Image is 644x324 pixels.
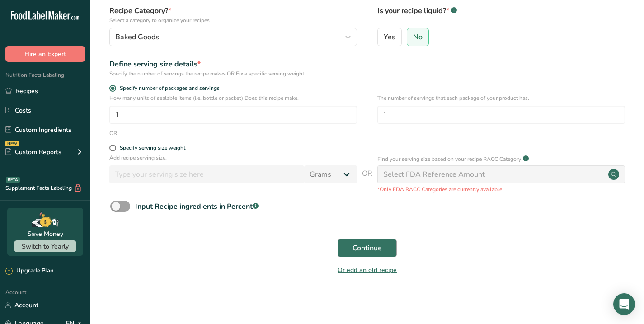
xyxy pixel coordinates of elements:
[384,33,395,42] span: Yes
[5,147,61,157] div: Custom Reports
[353,243,382,254] span: Continue
[362,168,372,193] span: OR
[120,145,185,151] div: Specify serving size weight
[338,239,397,257] button: Continue
[377,94,625,102] p: The number of servings that each package of your product has.
[115,32,159,42] span: Baked Goods
[109,70,357,78] div: Specify the number of servings the recipe makes OR Fix a specific serving weight
[377,5,625,24] label: Is your recipe liquid?
[5,46,85,62] button: Hire an Expert
[109,154,357,162] p: Add recipe serving size.
[377,185,625,193] p: *Only FDA RACC Categories are currently available
[5,141,19,146] div: NEW
[338,266,397,274] a: Or edit an old recipe
[22,242,69,251] span: Switch to Yearly
[109,5,357,24] label: Recipe Category?
[383,169,485,180] div: Select FDA Reference Amount
[413,33,423,42] span: No
[109,59,357,70] div: Define serving size details
[109,16,357,24] p: Select a category to organize your recipes
[5,267,53,276] div: Upgrade Plan
[613,293,635,315] div: Open Intercom Messenger
[6,177,20,183] div: BETA
[109,129,117,137] div: OR
[109,28,357,46] button: Baked Goods
[135,201,259,212] div: Input Recipe ingredients in Percent
[109,165,304,183] input: Type your serving size here
[28,229,63,239] div: Save Money
[116,85,220,92] span: Specify number of packages and servings
[377,155,521,163] p: Find your serving size based on your recipe RACC Category
[14,240,76,252] button: Switch to Yearly
[109,94,357,102] p: How many units of sealable items (i.e. bottle or packet) Does this recipe make.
